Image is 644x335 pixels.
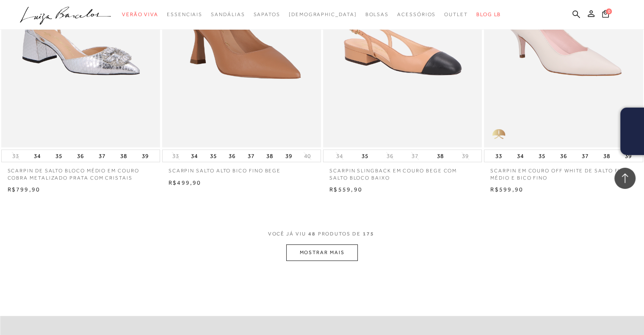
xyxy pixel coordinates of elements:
[211,7,245,22] a: categoryNavScreenReaderText
[53,150,65,162] button: 35
[365,7,389,22] a: categoryNavScreenReaderText
[289,7,357,22] a: noSubCategoriesText
[490,186,523,193] span: R$599,90
[226,150,238,162] button: 36
[253,7,280,22] a: categoryNavScreenReaderText
[459,152,471,160] button: 39
[397,7,436,22] a: categoryNavScreenReaderText
[365,11,389,17] span: Bolsas
[170,152,182,160] button: 33
[1,162,160,182] a: SCARPIN DE SALTO BLOCO MÉDIO EM COURO COBRA METALIZADO PRATA COM CRISTAIS
[31,150,43,162] button: 34
[484,162,643,182] a: SCARPIN EM COURO OFF WHITE DE SALTO FINO MÉDIO E BICO FINO
[476,7,501,22] a: BLOG LB
[493,150,505,162] button: 33
[579,150,591,162] button: 37
[384,152,396,160] button: 36
[409,152,421,160] button: 37
[245,150,257,162] button: 37
[622,150,634,162] button: 39
[122,7,158,22] a: categoryNavScreenReaderText
[8,186,41,193] span: R$799,90
[289,11,357,17] span: [DEMOGRAPHIC_DATA]
[334,152,345,160] button: 34
[558,150,569,162] button: 36
[118,150,130,162] button: 38
[444,11,468,17] span: Outlet
[301,152,313,160] button: 40
[308,231,316,237] span: 48
[75,150,86,162] button: 36
[397,11,436,17] span: Acessórios
[96,150,108,162] button: 37
[253,11,280,17] span: Sapatos
[283,150,295,162] button: 39
[268,231,376,237] span: VOCÊ JÁ VIU PRODUTOS DE
[188,150,200,162] button: 34
[139,150,151,162] button: 39
[286,244,357,261] button: MOSTRAR MAIS
[434,150,446,162] button: 38
[162,162,321,174] a: SCARPIN SALTO ALTO BICO FINO BEGE
[363,231,374,237] span: 175
[476,11,501,17] span: BLOG LB
[10,152,22,160] button: 33
[484,122,514,147] img: golden_caliandra_v6.png
[211,11,245,17] span: Sandálias
[600,9,611,21] button: 0
[329,186,362,193] span: R$559,90
[264,150,276,162] button: 38
[359,150,371,162] button: 35
[207,150,219,162] button: 35
[536,150,548,162] button: 35
[514,150,526,162] button: 34
[167,11,202,17] span: Essenciais
[167,7,202,22] a: categoryNavScreenReaderText
[122,11,158,17] span: Verão Viva
[601,150,613,162] button: 38
[444,7,468,22] a: categoryNavScreenReaderText
[323,162,482,182] a: SCARPIN SLINGBACK EM COURO BEGE COM SALTO BLOCO BAIXO
[606,8,612,14] span: 0
[169,179,202,186] span: R$499,90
